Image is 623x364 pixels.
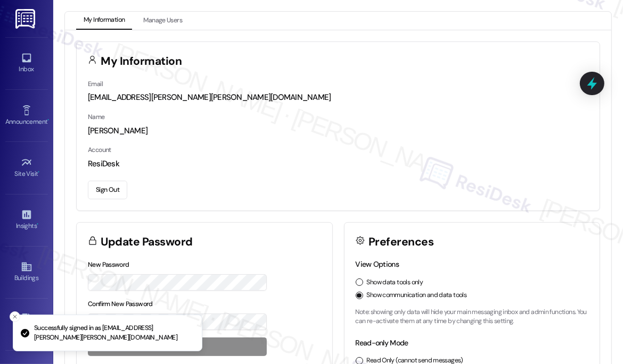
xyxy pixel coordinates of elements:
[88,125,588,137] div: [PERSON_NAME]
[356,338,408,348] label: Read-only Mode
[88,92,588,103] div: [EMAIL_ADDRESS][PERSON_NAME][PERSON_NAME][DOMAIN_NAME]
[367,278,423,287] label: Show data tools only
[356,259,399,269] label: View Options
[5,206,48,234] a: Insights •
[5,310,48,339] a: Leads
[88,260,129,269] label: New Password
[47,116,49,124] span: •
[37,221,38,228] span: •
[88,113,105,121] label: Name
[367,291,467,300] label: Show communication and data tools
[368,236,433,248] h3: Preferences
[101,56,182,67] h3: My Information
[34,324,193,342] p: Successfully signed in as [EMAIL_ADDRESS][PERSON_NAME][PERSON_NAME][DOMAIN_NAME]
[88,181,127,199] button: Sign Out
[10,311,20,322] button: Close toast
[15,9,37,29] img: ResiDesk Logo
[88,80,103,88] label: Email
[88,158,588,170] div: ResiDesk
[356,308,589,326] p: Note: showing only data will hide your main messaging inbox and admin functions. You can re-activ...
[5,49,48,78] a: Inbox
[5,154,48,182] a: Site Visit •
[136,12,190,30] button: Manage Users
[5,258,48,286] a: Buildings
[38,168,40,176] span: •
[76,12,132,30] button: My Information
[101,236,193,248] h3: Update Password
[88,146,111,154] label: Account
[88,300,153,308] label: Confirm New Password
